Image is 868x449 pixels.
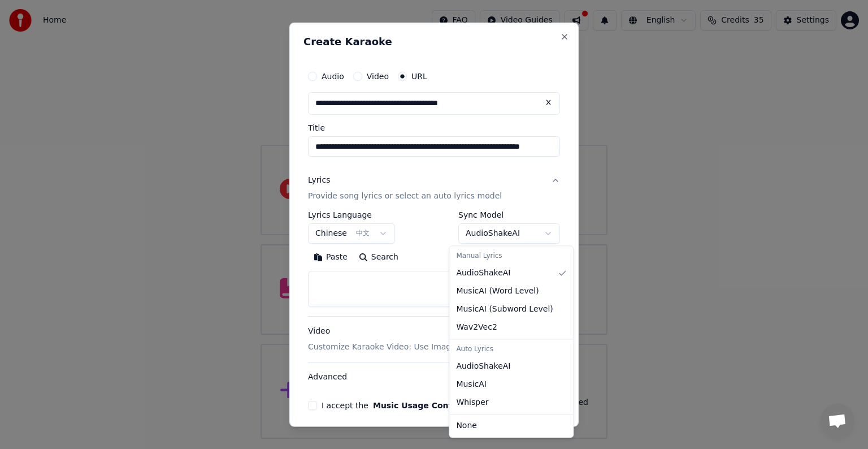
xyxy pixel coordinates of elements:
[456,322,497,333] span: Wav2Vec2
[456,361,510,372] span: AudioShakeAI
[456,304,553,315] span: MusicAI ( Subword Level )
[452,248,571,264] div: Manual Lyrics
[456,420,477,431] span: None
[456,397,488,408] span: Whisper
[452,342,571,357] div: Auto Lyrics
[456,267,510,279] span: AudioShakeAI
[456,286,539,297] span: MusicAI ( Word Level )
[456,379,487,390] span: MusicAI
